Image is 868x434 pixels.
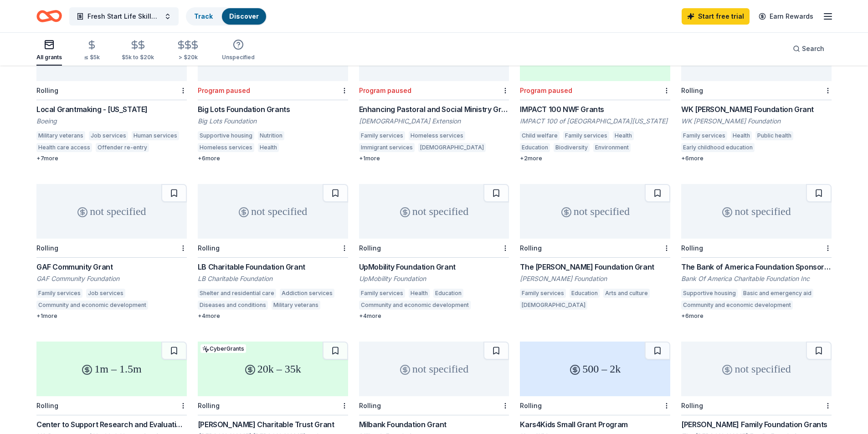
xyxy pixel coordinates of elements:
[198,402,220,409] div: Rolling
[282,143,338,152] div: Health care access
[359,143,415,152] div: Immigrant services
[359,104,509,115] div: Enhancing Pastoral and Social Ministry Grants
[359,261,509,272] div: UpMobility Foundation Grant
[84,54,100,61] div: ≤ $5k
[359,289,405,298] div: Family services
[176,54,200,61] div: > $20k
[741,289,813,298] div: Basic and emergency aid
[36,143,92,152] div: Health care access
[198,261,348,272] div: LB Charitable Foundation Grant
[359,301,471,310] div: Community and economic development
[36,289,82,298] div: Family services
[520,117,670,126] div: IMPACT 100 of [GEOGRAPHIC_DATA][US_STATE]
[87,11,160,22] span: Fresh Start Life Skills Program
[520,402,542,409] div: Rolling
[603,289,650,298] div: Arts and culture
[36,104,187,115] div: Local Grantmaking - [US_STATE]
[520,131,560,140] div: Child welfare
[359,87,411,94] div: Program paused
[36,184,187,239] div: not specified
[681,184,832,320] a: not specifiedRollingThe Bank of America Foundation Sponsorship ProgramBank Of America Charitable ...
[786,40,832,58] button: Search
[36,131,85,140] div: Military veterans
[198,274,348,283] div: LB Charitable Foundation
[520,155,670,162] div: + 2 more
[198,301,268,310] div: Diseases and conditions
[36,244,58,252] div: Rolling
[198,26,348,162] a: not specifiedProgram pausedBig Lots Foundation GrantsBig Lots FoundationSupportive housingNutriti...
[520,143,550,152] div: Education
[613,131,634,140] div: Health
[36,301,148,310] div: Community and economic development
[36,342,187,396] div: 1m – 1.5m
[359,274,509,283] div: UpMobility Foundation
[86,289,125,298] div: Job services
[520,104,670,115] div: IMPACT 100 NWF Grants
[681,143,755,152] div: Early childhood education
[681,419,832,430] div: [PERSON_NAME] Family Foundation Grants
[198,184,348,320] a: not specifiedRollingLB Charitable Foundation GrantLB Charitable FoundationShelter and residential...
[89,131,128,140] div: Job services
[681,274,832,283] div: Bank Of America Charitable Foundation Inc
[359,184,509,320] a: not specifiedRollingUpMobility Foundation GrantUpMobility FoundationFamily servicesHealthEducatio...
[36,117,187,126] div: Boeing
[122,36,154,66] button: $5k to $20k
[418,143,486,152] div: [DEMOGRAPHIC_DATA]
[681,312,832,320] div: + 6 more
[84,36,100,66] button: ≤ $5k
[681,244,703,252] div: Rolling
[520,261,670,272] div: The [PERSON_NAME] Foundation Grant
[198,143,254,152] div: Homeless services
[359,312,509,320] div: + 4 more
[36,26,187,162] a: not specifiedLocalRollingLocal Grantmaking - [US_STATE]BoeingMilitary veteransJob servicesHuman s...
[520,26,670,162] a: 100k+LocalProgram pausedIMPACT 100 NWF GrantsIMPACT 100 of [GEOGRAPHIC_DATA][US_STATE]Child welfa...
[359,402,381,409] div: Rolling
[520,289,566,298] div: Family services
[96,143,149,152] div: Offender re-entry
[176,36,200,66] button: > $20k
[359,244,381,252] div: Rolling
[359,419,509,430] div: Milbank Foundation Grant
[258,143,279,152] div: Health
[409,289,430,298] div: Health
[198,244,220,252] div: Rolling
[36,87,58,94] div: Rolling
[258,131,284,140] div: Nutrition
[222,36,255,66] button: Unspecified
[36,184,187,320] a: not specifiedRollingGAF Community GrantGAF Community FoundationFamily servicesJob servicesCommuni...
[36,54,62,61] div: All grants
[520,244,542,252] div: Rolling
[681,155,832,162] div: + 6 more
[222,54,255,61] div: Unspecified
[359,131,405,140] div: Family services
[681,131,727,140] div: Family services
[198,104,348,115] div: Big Lots Foundation Grants
[520,342,670,396] div: 500 – 2k
[280,289,334,298] div: Addiction services
[520,184,670,239] div: not specified
[681,87,703,94] div: Rolling
[731,131,752,140] div: Health
[200,344,246,353] div: CyberGrants
[433,289,463,298] div: Education
[36,419,187,430] div: Center to Support Research and Evaluation Capacity of Child Care and Development Fund Lead Agencies
[409,131,465,140] div: Homeless services
[681,289,738,298] div: Supportive housing
[194,12,213,20] a: Track
[198,184,348,239] div: not specified
[36,5,62,27] a: Home
[520,184,670,312] a: not specifiedRollingThe [PERSON_NAME] Foundation Grant[PERSON_NAME] FoundationFamily servicesEduc...
[359,342,509,396] div: not specified
[36,402,58,409] div: Rolling
[681,402,703,409] div: Rolling
[186,7,267,26] button: TrackDiscover
[753,8,819,25] a: Earn Rewards
[36,312,187,320] div: + 1 more
[520,301,587,310] div: [DEMOGRAPHIC_DATA]
[520,87,572,94] div: Program paused
[359,26,509,162] a: not specifiedProgram pausedEnhancing Pastoral and Social Ministry Grants[DEMOGRAPHIC_DATA] Extens...
[359,155,509,162] div: + 1 more
[593,143,631,152] div: Environment
[198,342,348,396] div: 20k – 35k
[36,155,187,162] div: + 7 more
